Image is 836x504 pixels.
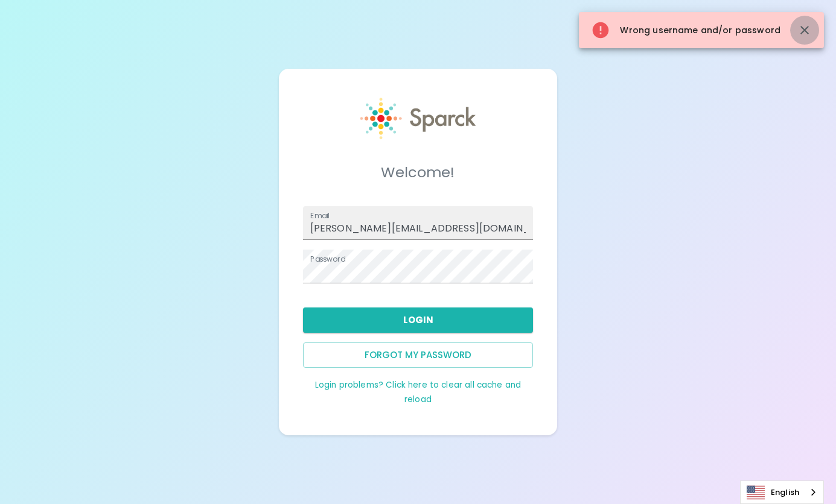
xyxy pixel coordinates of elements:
button: Login [303,307,534,333]
aside: Language selected: English [740,480,824,504]
div: Language [740,480,824,504]
a: English [741,481,823,503]
a: Login problems? Click here to clear all cache and reload [315,379,521,405]
button: Forgot my password [303,342,534,368]
div: Wrong username and/or password [591,16,780,45]
label: Password [310,254,345,264]
label: Email [310,210,330,221]
h5: Welcome! [303,163,534,182]
img: Sparck logo [360,98,476,139]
